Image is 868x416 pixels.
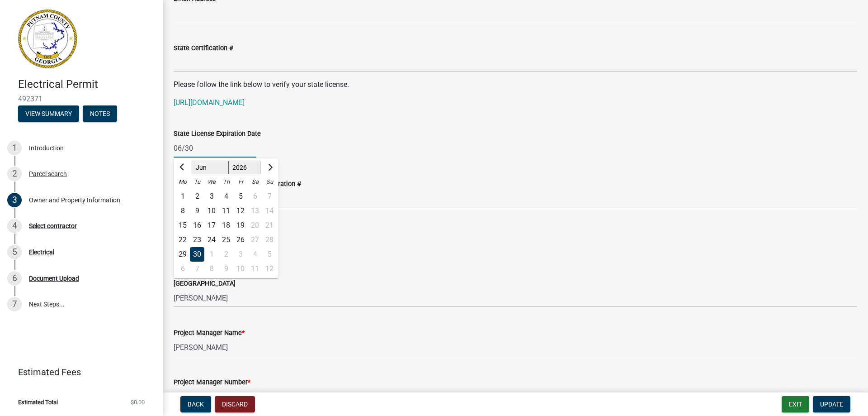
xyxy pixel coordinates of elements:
div: 8 [204,262,219,276]
div: 1 [175,189,190,204]
div: Thursday, July 2, 2026 [219,247,233,262]
a: [URL][DOMAIN_NAME] [174,98,245,107]
div: Tuesday, June 30, 2026 [190,247,204,262]
div: 29 [175,247,190,262]
span: $0.00 [131,399,145,405]
div: Monday, June 22, 2026 [175,233,190,247]
div: 22 [175,233,190,247]
div: 3 [204,189,219,204]
div: 30 [190,247,204,262]
p: Please follow the link below to verify your state license. [174,79,857,90]
div: 15 [175,218,190,233]
div: 4 [219,189,233,204]
span: Update [820,401,843,408]
div: 23 [190,233,204,247]
div: Wednesday, June 3, 2026 [204,189,219,204]
div: Select contractor [29,223,77,229]
select: Select year [228,161,261,174]
div: Tuesday, July 7, 2026 [190,262,204,276]
div: 1 [7,141,22,155]
select: Select month [192,161,228,174]
div: Tu [190,175,204,189]
div: Monday, June 15, 2026 [175,218,190,233]
div: Thursday, June 18, 2026 [219,218,233,233]
div: Friday, July 3, 2026 [233,247,248,262]
button: Exit [782,396,809,412]
button: Back [180,396,211,412]
span: Estimated Total [18,399,58,405]
div: 2 [219,247,233,262]
label: [GEOGRAPHIC_DATA] [174,281,236,287]
img: Putnam County, Georgia [18,10,77,68]
wm-modal-confirm: Summary [18,110,79,118]
div: Wednesday, July 8, 2026 [204,262,219,276]
button: Discard [215,396,255,412]
div: Thursday, June 4, 2026 [219,189,233,204]
div: Wednesday, June 24, 2026 [204,233,219,247]
span: Back [188,401,204,408]
div: 11 [219,204,233,218]
div: 4 [7,219,22,233]
div: 19 [233,218,248,233]
div: 18 [219,218,233,233]
div: 2 [190,189,204,204]
div: Friday, July 10, 2026 [233,262,248,276]
h4: Electrical Permit [18,78,156,91]
a: Estimated Fees [7,363,148,381]
div: 1 [204,247,219,262]
div: Friday, June 5, 2026 [233,189,248,204]
div: 6 [7,271,22,286]
div: Electrical [29,249,54,255]
div: 10 [204,204,219,218]
div: Thursday, July 9, 2026 [219,262,233,276]
div: 5 [233,189,248,204]
div: Document Upload [29,275,79,282]
div: 8 [175,204,190,218]
div: 2 [7,167,22,181]
div: 24 [204,233,219,247]
button: Update [813,396,850,412]
div: Su [262,175,277,189]
div: 17 [204,218,219,233]
div: 9 [190,204,204,218]
div: Monday, June 8, 2026 [175,204,190,218]
div: Th [219,175,233,189]
input: mm/dd/yyyy [174,139,256,158]
button: Next month [264,160,275,175]
div: 5 [7,245,22,259]
div: Tuesday, June 16, 2026 [190,218,204,233]
span: 492371 [18,95,145,103]
div: Monday, June 29, 2026 [175,247,190,262]
div: 6 [175,262,190,276]
div: 7 [190,262,204,276]
div: Wednesday, June 17, 2026 [204,218,219,233]
div: Wednesday, June 10, 2026 [204,204,219,218]
div: Monday, June 1, 2026 [175,189,190,204]
div: 9 [219,262,233,276]
div: Monday, July 6, 2026 [175,262,190,276]
label: State License Expiration Date [174,131,261,137]
div: 7 [7,297,22,311]
div: 10 [233,262,248,276]
div: 3 [233,247,248,262]
label: Project Manager Name [174,330,245,336]
div: Parcel search [29,171,67,177]
div: Tuesday, June 9, 2026 [190,204,204,218]
div: 26 [233,233,248,247]
button: Notes [83,105,117,122]
label: Project Manager Number [174,379,250,386]
div: Friday, June 19, 2026 [233,218,248,233]
div: Mo [175,175,190,189]
div: Sa [248,175,262,189]
div: 3 [7,193,22,207]
div: Wednesday, July 1, 2026 [204,247,219,262]
div: Owner and Property Information [29,197,120,203]
label: State Certification # [174,45,233,52]
button: View Summary [18,105,79,122]
div: Friday, June 12, 2026 [233,204,248,218]
wm-modal-confirm: Notes [83,110,117,118]
div: 12 [233,204,248,218]
button: Previous month [177,160,188,175]
div: Tuesday, June 23, 2026 [190,233,204,247]
div: 25 [219,233,233,247]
